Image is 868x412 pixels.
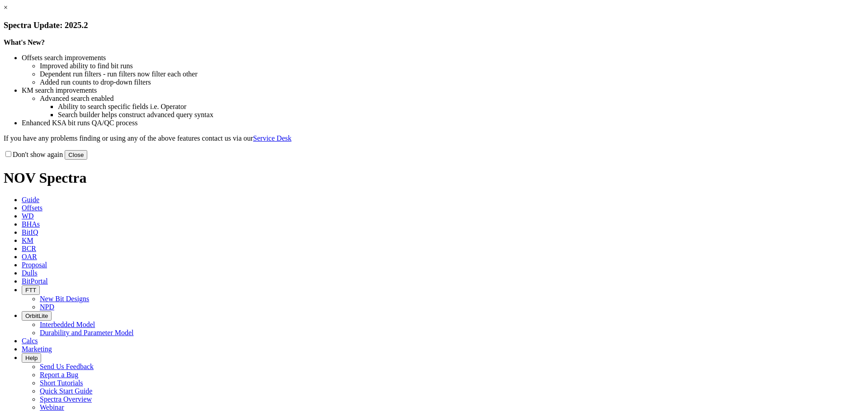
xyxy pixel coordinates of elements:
[25,355,38,361] span: Help
[40,78,864,86] li: Added run counts to drop-down filters
[22,86,864,95] li: KM search improvements
[22,245,36,252] span: BCR
[22,119,864,127] li: Enhanced KSA bit runs QA/QC process
[22,253,37,260] span: OAR
[4,38,45,46] strong: What's New?
[22,204,42,212] span: Offsets
[40,329,134,336] a: Durability and Parameter Model
[22,269,38,277] span: Dulls
[22,277,48,285] span: BitPortal
[40,303,54,311] a: NPD
[25,287,36,294] span: FTT
[40,295,89,303] a: New Bit Designs
[40,62,864,70] li: Improved ability to find bit runs
[40,95,864,103] li: Advanced search enabled
[40,363,94,370] a: Send Us Feedback
[40,321,95,328] a: Interbedded Model
[40,371,78,379] a: Report a Bug
[22,212,34,220] span: WD
[4,170,864,186] h1: NOV Spectra
[5,151,11,157] input: Don't show again
[40,387,92,395] a: Quick Start Guide
[58,111,864,119] li: Search builder helps construct advanced query syntax
[22,220,40,228] span: BHAs
[22,345,52,353] span: Marketing
[40,403,64,411] a: Webinar
[22,261,47,269] span: Proposal
[22,54,864,62] li: Offsets search improvements
[253,134,292,142] a: Service Desk
[22,196,39,204] span: Guide
[40,395,92,403] a: Spectra Overview
[4,151,63,158] label: Don't show again
[58,103,864,111] li: Ability to search specific fields i.e. Operator
[22,337,38,345] span: Calcs
[4,134,864,142] p: If you have any problems finding or using any of the above features contact us via our
[40,70,864,78] li: Dependent run filters - run filters now filter each other
[65,150,87,160] button: Close
[4,4,8,11] a: ×
[22,237,33,244] span: KM
[40,379,83,387] a: Short Tutorials
[25,313,48,319] span: OrbitLite
[4,20,864,30] h3: Spectra Update: 2025.2
[22,228,38,236] span: BitIQ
